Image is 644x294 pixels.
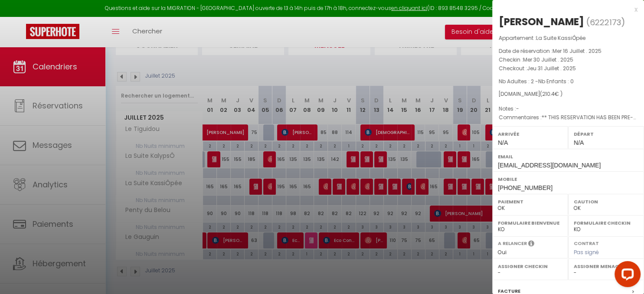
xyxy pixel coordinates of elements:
[574,262,638,271] label: Assigner Menage
[498,152,638,161] label: Email
[498,184,552,191] span: [PHONE_NUMBER]
[608,258,644,294] iframe: LiveChat chat widget
[574,197,638,206] label: Caution
[540,90,562,98] span: ( € )
[574,139,584,146] span: N/A
[590,17,621,28] span: 6222173
[527,65,576,72] span: Jeu 31 Juillet . 2025
[574,248,599,256] span: Pas signé
[499,34,637,42] p: Appartement :
[528,240,534,249] i: Sélectionner OUI si vous souhaiter envoyer les séquences de messages post-checkout
[552,47,602,55] span: Mer 16 Juillet . 2025
[492,4,637,15] div: x
[499,90,637,98] div: [DOMAIN_NAME]
[516,105,519,112] span: -
[498,175,638,183] label: Mobile
[498,197,562,206] label: Paiement
[574,219,638,227] label: Formulaire Checkin
[538,78,574,85] span: Nb Enfants : 0
[498,219,562,227] label: Formulaire Bienvenue
[498,139,508,146] span: N/A
[498,262,562,271] label: Assigner Checkin
[499,15,584,29] div: [PERSON_NAME]
[574,240,599,245] label: Contrat
[499,113,637,122] p: Commentaires :
[586,16,625,28] span: ( )
[542,90,555,98] span: 210.4
[536,34,585,42] span: La Suite KassiÔpée
[498,130,562,138] label: Arrivée
[499,78,574,85] span: Nb Adultes : 2 -
[499,105,637,113] p: Notes :
[499,56,637,64] p: Checkin :
[523,56,573,63] span: Mer 30 Juillet . 2025
[499,47,637,56] p: Date de réservation :
[498,162,601,169] span: [EMAIL_ADDRESS][DOMAIN_NAME]
[574,130,638,138] label: Départ
[499,64,637,73] p: Checkout :
[498,240,527,247] label: A relancer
